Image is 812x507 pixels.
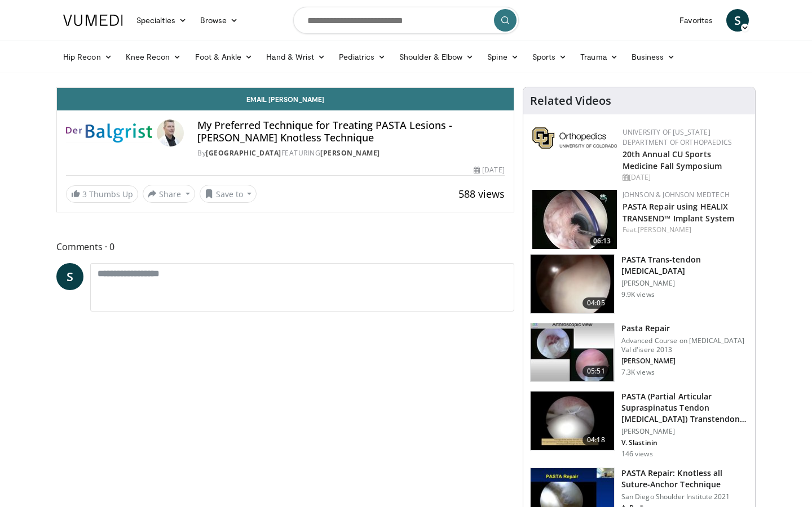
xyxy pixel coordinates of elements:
img: 0f791c1c-ac85-4c0c-a2fe-62739942f0ba.150x105_q85_crop-smart_upscale.jpg [531,392,614,450]
p: Advanced Course on [MEDICAL_DATA] Val d'isere 2013 [621,336,748,354]
a: Foot & Ankle [188,46,260,68]
a: PASTA Repair using HEALIX TRANSEND™ Implant System [623,201,734,224]
a: 04:18 PASTA (Partial Articular Supraspinatus Tendon [MEDICAL_DATA]) Transtendon … [PERSON_NAME] V... [530,391,748,459]
a: 05:51 Pasta Repair Advanced Course on [MEDICAL_DATA] Val d'isere 2013 [PERSON_NAME] 7.3K views [530,323,748,383]
a: Pediatrics [332,46,392,68]
a: Business [625,46,682,68]
a: Hip Recon [56,46,119,68]
a: Johnson & Johnson MedTech [623,190,730,199]
input: Search topics, interventions [293,7,519,34]
button: Save to [200,185,257,203]
a: Favorites [673,9,720,32]
div: [DATE] [474,165,504,175]
img: Avatar [157,119,184,146]
a: S [56,263,83,290]
img: 38730_0000_3.png.150x105_q85_crop-smart_upscale.jpg [531,255,614,313]
div: [DATE] [623,172,746,183]
a: University of [US_STATE] Department of Orthopaedics [623,127,732,147]
a: Sports [526,46,574,68]
p: 7.3K views [621,368,655,377]
div: Feat. [623,225,746,235]
span: 06:13 [590,236,614,246]
p: 9.9K views [621,290,655,299]
a: Trauma [573,46,625,68]
a: Spine [480,46,525,68]
img: Balgrist University Hospital [66,119,152,146]
p: [PERSON_NAME] [621,279,748,288]
a: [GEOGRAPHIC_DATA] [206,148,281,158]
img: XzOTlMlQSGUnbGTX4xMDoxOjBrO-I4W8_15.150x105_q85_crop-smart_upscale.jpg [531,323,614,382]
h4: My Preferred Technique for Treating PASTA Lesions - [PERSON_NAME] Knotless Technique [197,119,504,144]
p: [PERSON_NAME] [621,427,748,436]
a: 20th Annual CU Sports Medicine Fall Symposium [623,149,722,171]
img: XzOTlMlQSGUnbGTX4xMDoxOmdtO40mAx.150x105_q85_crop-smart_upscale.jpg [532,190,617,249]
h3: PASTA (Partial Articular Supraspinatus Tendon [MEDICAL_DATA]) Transtendon … [621,391,748,425]
span: 05:51 [582,366,610,377]
img: VuMedi Logo [63,15,123,26]
a: [PERSON_NAME] [320,148,380,158]
p: 146 views [621,450,653,459]
a: Knee Recon [119,46,188,68]
span: 588 views [458,187,505,201]
div: By FEATURING [197,148,504,158]
a: Shoulder & Elbow [392,46,480,68]
a: Email [PERSON_NAME] [57,88,514,110]
h4: Related Videos [530,94,611,108]
span: Comments 0 [56,239,514,254]
span: 04:05 [582,297,610,309]
a: [PERSON_NAME] [638,225,691,234]
span: 04:18 [582,434,610,446]
a: Hand & Wrist [259,46,332,68]
p: V. Slastinin [621,438,748,447]
img: 355603a8-37da-49b6-856f-e00d7e9307d3.png.150x105_q85_autocrop_double_scale_upscale_version-0.2.png [532,127,617,149]
button: Share [143,185,195,203]
a: 04:05 PASTA Trans-tendon [MEDICAL_DATA] [PERSON_NAME] 9.9K views [530,254,748,314]
video-js: Video Player [57,87,514,88]
p: San Diego Shoulder Institute 2021 [621,492,748,501]
p: [PERSON_NAME] [621,357,748,366]
h3: Pasta Repair [621,323,748,334]
a: 06:13 [532,190,617,249]
a: Specialties [130,9,193,32]
a: S [726,9,749,32]
span: 3 [82,189,87,199]
h3: PASTA Repair: Knotless all Suture-Anchor Technique [621,468,748,490]
a: 3 Thumbs Up [66,185,138,203]
h3: PASTA Trans-tendon [MEDICAL_DATA] [621,254,748,277]
a: Browse [193,9,245,32]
